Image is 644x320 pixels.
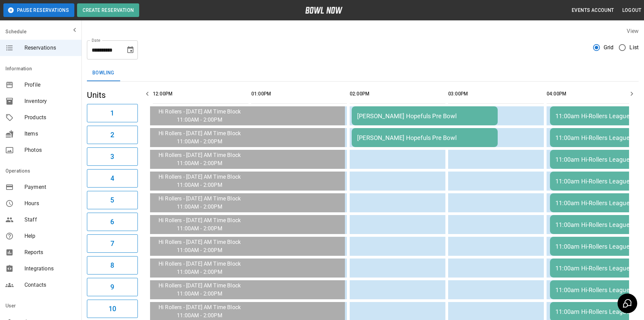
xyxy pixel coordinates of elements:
[110,260,114,271] h6: 8
[87,104,138,122] button: 1
[110,216,114,227] h6: 6
[24,265,76,273] span: Integrations
[24,146,76,154] span: Photos
[110,151,114,162] h6: 3
[555,178,641,185] div: 11:00am Hi-Rollers League
[555,156,641,163] div: 11:00am Hi-Rollers League
[357,112,492,120] div: [PERSON_NAME] Hopefuls Pre Bowl
[110,129,114,140] h6: 2
[555,221,641,228] div: 11:00am Hi-Rollers League
[87,278,138,296] button: 9
[77,3,139,17] button: Create Reservation
[87,256,138,274] button: 8
[24,183,76,191] span: Payment
[629,43,639,52] span: List
[24,97,76,105] span: Inventory
[24,113,76,122] span: Products
[251,84,347,104] th: 01:00PM
[110,195,114,206] h6: 5
[24,281,76,289] span: Contacts
[87,234,138,253] button: 7
[627,28,639,34] label: View
[555,112,641,120] div: 11:00am Hi-Rollers League
[3,3,74,17] button: Pause Reservations
[350,84,445,104] th: 02:00PM
[555,243,641,250] div: 11:00am Hi-Rollers League
[87,169,138,188] button: 4
[87,191,138,209] button: 5
[305,7,343,14] img: logo
[87,147,138,166] button: 3
[110,238,114,249] h6: 7
[555,308,641,315] div: 11:00am Hi-Rollers League
[24,130,76,138] span: Items
[109,303,116,314] h6: 10
[24,199,76,208] span: Hours
[87,126,138,144] button: 2
[604,43,614,52] span: Grid
[24,81,76,89] span: Profile
[555,134,641,141] div: 11:00am Hi-Rollers League
[87,213,138,231] button: 6
[620,4,644,17] button: Logout
[87,90,138,101] h5: Units
[24,44,76,52] span: Reservations
[153,84,249,104] th: 12:00PM
[87,300,138,318] button: 10
[357,134,492,141] div: [PERSON_NAME] Hopefuls Pre Bowl
[555,265,641,272] div: 11:00am Hi-Rollers League
[87,65,639,81] div: inventory tabs
[110,282,114,292] h6: 9
[87,65,120,81] button: Bowling
[110,173,114,184] h6: 4
[24,248,76,256] span: Reports
[110,108,114,119] h6: 1
[24,216,76,224] span: Staff
[24,232,76,240] span: Help
[555,199,641,207] div: 11:00am Hi-Rollers League
[555,286,641,294] div: 11:00am Hi-Rollers League
[569,4,617,17] button: Events Account
[124,43,137,57] button: Choose date, selected date is Oct 8, 2025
